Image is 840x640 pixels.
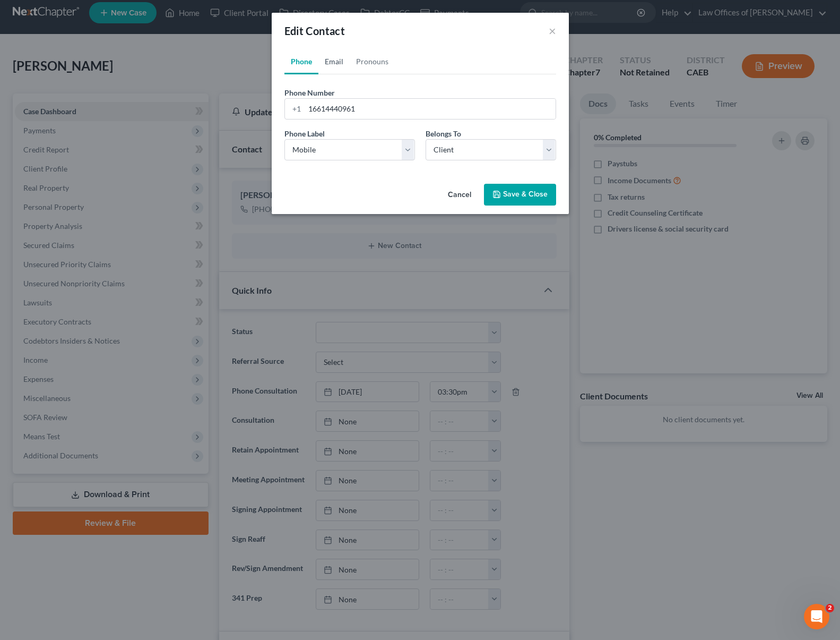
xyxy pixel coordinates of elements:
button: × [549,24,556,37]
span: Edit Contact [284,24,345,37]
span: Phone Label [284,129,325,138]
a: Phone [284,49,318,74]
a: Email [318,49,350,74]
a: Pronouns [350,49,395,74]
input: ###-###-#### [305,99,556,119]
button: Save & Close [484,184,556,206]
div: +1 [285,99,305,119]
span: Phone Number [284,88,335,97]
iframe: Intercom live chat [804,604,829,629]
span: 2 [826,604,834,612]
span: Belongs To [426,129,461,138]
button: Cancel [439,185,480,206]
